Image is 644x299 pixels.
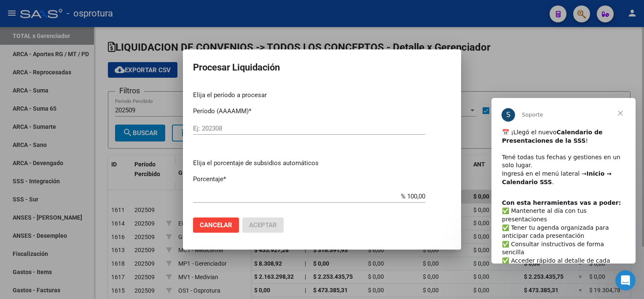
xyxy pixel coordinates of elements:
[491,98,636,264] iframe: Intercom live chat mensaje
[11,101,129,108] b: Con esta herramientas vas a poder:
[193,106,451,116] p: Período (AAAAMM)
[193,158,451,168] p: Elija el porcentaje de subsidios automáticos
[615,270,636,291] iframe: Intercom live chat
[11,101,134,200] div: ​✅ Mantenerte al día con tus presentaciones ✅ Tener tu agenda organizada para anticipar cada pres...
[193,217,239,233] button: Cancelar
[193,90,451,100] p: Elija el período a procesar
[249,221,277,229] span: Aceptar
[200,221,232,229] span: Cancelar
[193,60,451,76] h2: Procesar Liquidación
[242,217,284,233] button: Aceptar
[193,174,451,184] p: Porcentaje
